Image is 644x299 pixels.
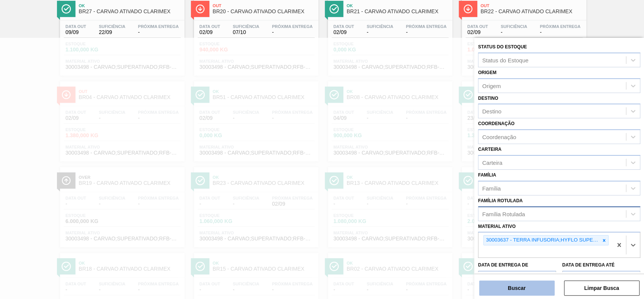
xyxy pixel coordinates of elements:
span: Suficiência [501,24,527,29]
label: Status do Estoque [478,44,527,50]
span: BR22 - CARVAO ATIVADO CLARIMEX [481,9,583,14]
span: Próxima Entrega [272,24,313,29]
div: Origem [482,82,501,89]
span: Data out [200,24,220,29]
img: Ícone [463,4,473,14]
span: 22/09 [99,29,125,35]
span: - [540,29,581,35]
span: Data out [66,24,86,29]
label: Destino [478,96,498,101]
label: Material ativo [478,224,516,229]
span: 02/09 [200,29,220,35]
span: Out [213,3,315,8]
img: Ícone [61,4,71,14]
div: Status do Estoque [482,57,529,63]
label: Família [478,172,496,178]
span: Data out [334,24,354,29]
span: BR20 - CARVAO ATIVADO CLARIMEX [213,9,315,14]
span: BR21 - CARVAO ATIVADO CLARIMEX [347,9,449,14]
span: - [406,29,447,35]
span: Ok [79,3,181,8]
input: dd/mm/yyyy [562,271,640,286]
span: 02/09 [334,29,354,35]
label: Data de Entrega de [478,262,528,268]
label: Coordenação [478,121,515,126]
span: - [138,29,179,35]
span: 07/10 [233,29,259,35]
label: Data de Entrega até [562,262,615,268]
img: Ícone [195,4,205,14]
span: - [367,29,393,35]
div: Família Rotulada [482,211,525,217]
span: BR27 - CARVAO ATIVADO CLARIMEX [79,9,181,14]
span: - [501,29,527,35]
label: Carteira [478,147,501,152]
span: 09/09 [66,29,86,35]
span: Próxima Entrega [540,24,581,29]
span: Suficiência [367,24,393,29]
label: Família Rotulada [478,198,523,203]
span: Out [481,3,583,8]
span: Data out [467,24,488,29]
label: Origem [478,70,496,75]
span: Próxima Entrega [406,24,447,29]
div: Família [482,185,501,191]
div: Destino [482,108,501,115]
span: Ok [347,3,449,8]
span: 02/09 [467,29,488,35]
span: Suficiência [99,24,125,29]
input: dd/mm/yyyy [478,271,556,286]
img: Ícone [329,4,339,14]
div: 30003637 - TERRA INFUSORIA;HYFLO SUPER CEL [484,235,600,245]
div: Coordenação [482,134,516,140]
div: Carteira [482,159,502,166]
span: Próxima Entrega [138,24,179,29]
span: Suficiência [233,24,259,29]
span: - [272,29,313,35]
